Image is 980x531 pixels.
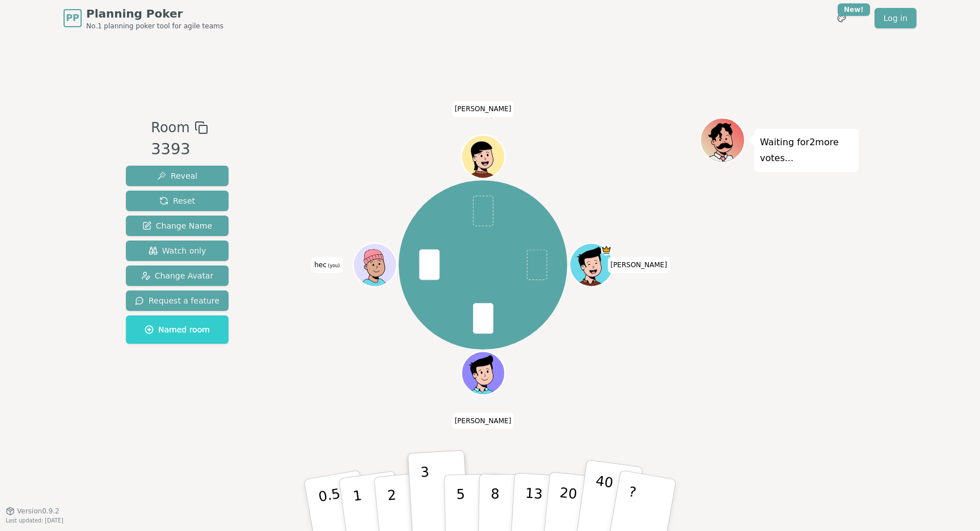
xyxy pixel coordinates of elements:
a: PPPlanning PokerNo.1 planning poker tool for agile teams [64,6,223,31]
button: Named room [126,315,229,344]
div: 3393 [151,138,208,161]
span: Reset [159,195,195,206]
span: Planning Poker [86,6,223,22]
span: Change Avatar [141,270,214,281]
span: Version 0.9.2 [17,507,60,516]
button: New! [831,8,852,28]
span: Reveal [157,170,197,182]
span: No.1 planning poker tool for agile teams [86,22,223,31]
button: Change Name [126,216,229,236]
span: Click to change your name [452,101,514,117]
span: Watch only [149,245,206,256]
span: Request a feature [135,295,219,306]
span: Change Name [142,220,212,231]
span: Last updated: [DATE] [6,517,64,524]
button: Watch only [126,241,229,261]
span: Room [151,117,189,138]
button: Reset [126,191,229,211]
p: 3 [420,464,433,526]
span: Named room [145,324,210,335]
span: (you) [327,263,340,268]
span: Click to change your name [311,257,343,273]
span: Click to change your name [607,257,670,273]
div: New! [838,3,870,16]
button: Request a feature [126,290,229,311]
span: Click to change your name [452,413,514,429]
button: Change Avatar [126,265,229,286]
span: PP [66,11,79,25]
a: Log in [875,8,916,28]
button: Reveal [126,166,229,186]
span: Edgar is the host [601,245,611,255]
button: Click to change your avatar [354,245,395,285]
p: Waiting for 2 more votes... [760,134,853,166]
button: Version0.9.2 [6,507,60,516]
